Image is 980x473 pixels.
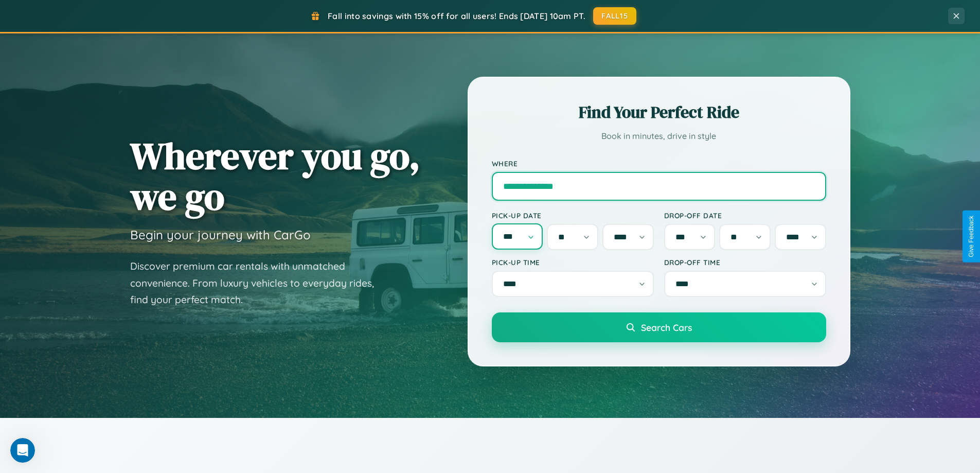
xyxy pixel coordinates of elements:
[492,129,826,144] p: Book in minutes, drive in style
[492,258,654,267] label: Pick-up Time
[492,159,826,168] label: Where
[968,216,975,257] div: Give Feedback
[130,135,420,217] h1: Wherever you go, we go
[664,258,826,267] label: Drop-off Time
[130,227,311,242] h3: Begin your journey with CarGo
[492,312,826,342] button: Search Cars
[10,438,35,463] iframe: Intercom live chat
[492,101,826,124] h2: Find Your Perfect Ride
[492,211,654,220] label: Pick-up Date
[641,322,692,333] span: Search Cars
[328,11,585,21] span: Fall into savings with 15% off for all users! Ends [DATE] 10am PT.
[130,258,387,308] p: Discover premium car rentals with unmatched convenience. From luxury vehicles to everyday rides, ...
[664,211,826,220] label: Drop-off Date
[593,7,636,25] button: FALL15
